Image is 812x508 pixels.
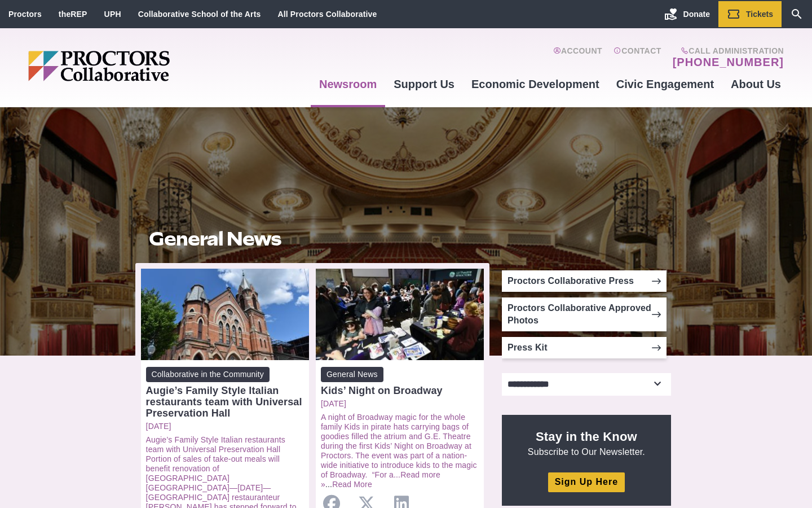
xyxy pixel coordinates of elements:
a: Proctors Collaborative Approved Photos [502,297,667,331]
p: Subscribe to Our Newsletter. [515,428,657,458]
a: Proctors Collaborative Press [502,270,667,292]
a: Search [782,1,812,27]
a: theREP [59,10,87,19]
a: Press Kit [502,337,667,358]
a: Read More [332,480,372,489]
a: [DATE] [321,399,479,409]
a: Sign Up Here [548,472,625,492]
a: Contact [614,46,661,69]
a: [DATE] [146,422,304,431]
a: Collaborative School of the Arts [138,10,261,19]
select: Select category [502,373,671,396]
strong: Stay in the Know [536,430,637,444]
span: Tickets [746,10,773,19]
span: Call Administration [669,46,784,55]
a: Donate [656,1,718,27]
a: [PHONE_NUMBER] [673,55,784,69]
p: ... [321,413,479,489]
a: All Proctors Collaborative [277,10,377,19]
a: Support Us [385,69,463,99]
a: Civic Engagement [608,69,722,99]
span: General News [321,367,383,382]
a: Proctors [8,10,42,19]
div: Kids’ Night on Broadway [321,385,479,396]
a: Collaborative in the Community Augie’s Family Style Italian restaurants team with Universal Prese... [146,367,304,419]
h1: General News [149,228,476,249]
span: Collaborative in the Community [146,367,270,382]
a: A night of Broadway magic for the whole family Kids in pirate hats carrying bags of goodies fille... [321,413,477,479]
img: Proctors logo [28,51,257,81]
a: UPH [104,10,121,19]
a: Tickets [718,1,782,27]
div: Augie’s Family Style Italian restaurants team with Universal Preservation Hall [146,385,304,419]
a: Read more » [321,470,440,489]
span: Donate [683,10,710,19]
a: General News Kids’ Night on Broadway [321,367,479,396]
a: About Us [722,69,789,99]
a: Economic Development [463,69,608,99]
a: Account [553,46,602,69]
a: Newsroom [311,69,385,99]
